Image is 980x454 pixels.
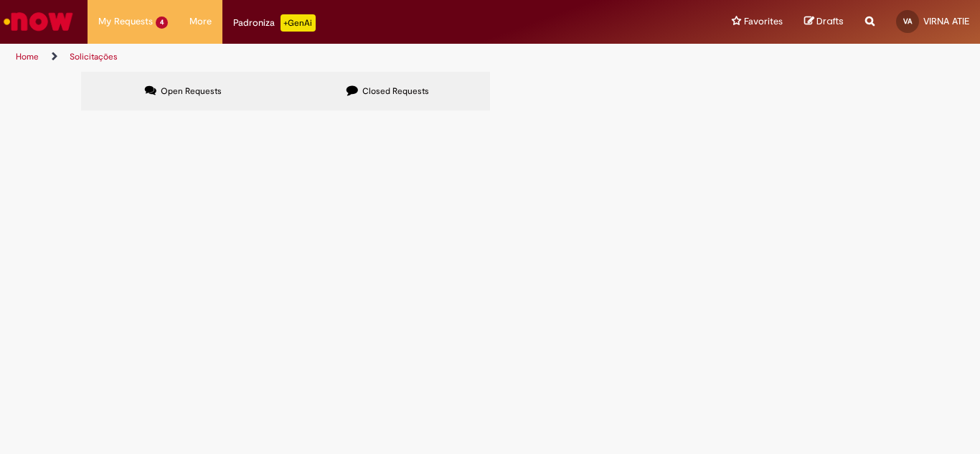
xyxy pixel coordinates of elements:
[189,14,212,29] span: More
[16,51,39,62] a: Home
[923,15,969,27] span: VIRNA ATIE
[903,16,912,26] span: VA
[362,85,429,97] span: Closed Requests
[281,14,316,32] p: +GenAi
[1,7,75,36] img: ServiceNow
[816,14,844,28] span: Drafts
[70,51,118,62] a: Solicitações
[744,14,783,29] span: Favorites
[804,15,844,29] a: Drafts
[98,14,153,29] span: My Requests
[161,85,222,97] span: Open Requests
[156,16,168,29] span: 4
[11,44,643,70] ul: Page breadcrumbs
[233,14,316,32] div: Padroniza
